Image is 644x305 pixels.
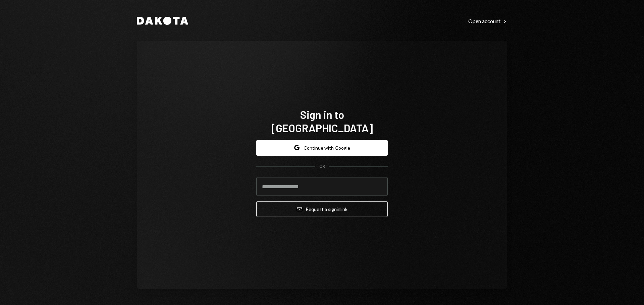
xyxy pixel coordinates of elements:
button: Continue with Google [256,140,388,156]
div: OR [319,164,325,169]
button: Request a signinlink [256,201,388,217]
h1: Sign in to [GEOGRAPHIC_DATA] [256,108,388,135]
a: Open account [468,17,507,24]
div: Open account [468,18,507,24]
